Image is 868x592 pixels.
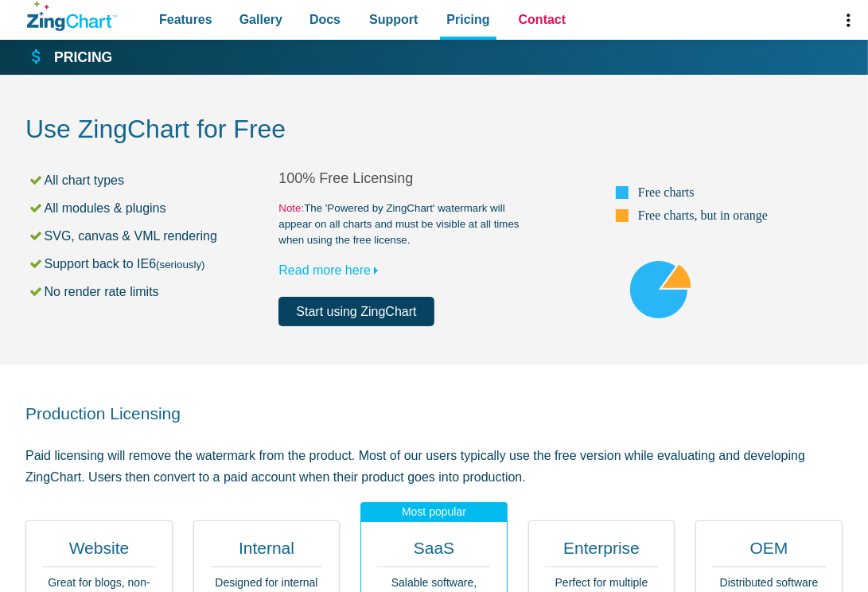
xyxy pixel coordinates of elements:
[25,113,843,149] h2: Use ZingChart for Free
[28,281,278,302] li: No render rate limits
[25,403,843,424] h2: Production Licensing
[446,9,489,30] span: Pricing
[42,537,156,567] h2: Website
[309,9,341,30] span: Docs
[519,9,566,30] span: Contact
[156,259,204,271] small: (seriously)
[278,202,304,214] span: Note:
[28,169,278,191] li: All chart types
[278,169,531,188] h2: 100% Free Licensing
[210,537,324,567] h2: Internal
[28,197,278,219] li: All modules & plugins
[712,537,826,567] h2: OEM
[159,9,212,30] span: Features
[377,537,491,567] h2: SaaS
[278,263,385,277] a: Read more here
[278,201,531,248] small: The 'Powered by ZingChart' watermark will appear on all charts and must be visible at all times w...
[239,9,282,30] span: Gallery
[27,48,112,67] a: Pricing
[369,9,418,30] span: Support
[545,537,659,567] h2: Enterprise
[278,297,434,326] a: Start using ZingChart
[25,445,843,488] p: Paid licensing will remove the watermark from the product. Most of our users typically use the fr...
[54,51,112,65] strong: Pricing
[27,2,117,31] a: ZingChart Logo. Click to return to the homepage
[28,225,278,247] li: SVG, canvas & VML rendering
[28,253,278,275] li: Support back to IE6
